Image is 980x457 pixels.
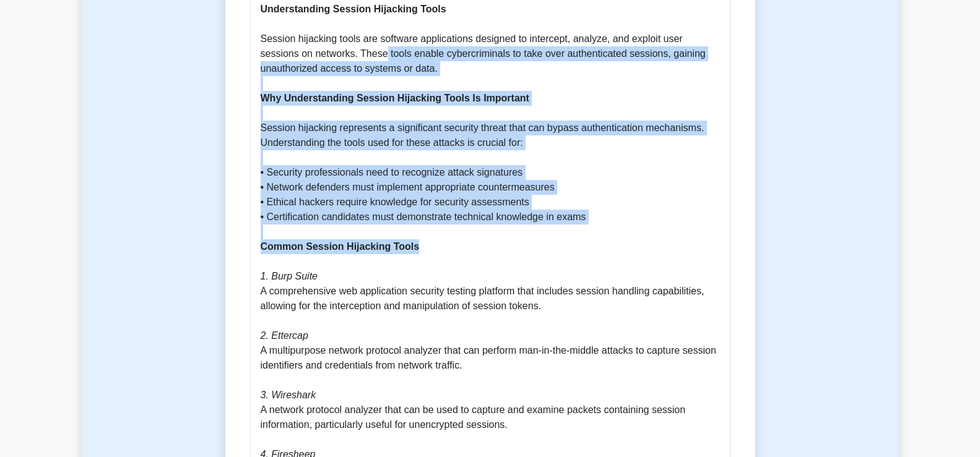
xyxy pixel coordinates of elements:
[261,241,420,252] b: Common Session Hijacking Tools
[261,4,446,14] b: Understanding Session Hijacking Tools
[261,93,529,103] b: Why Understanding Session Hijacking Tools Is Important
[261,330,308,341] i: 2. Ettercap
[261,390,316,400] i: 3. Wireshark
[261,271,318,281] i: 1. Burp Suite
